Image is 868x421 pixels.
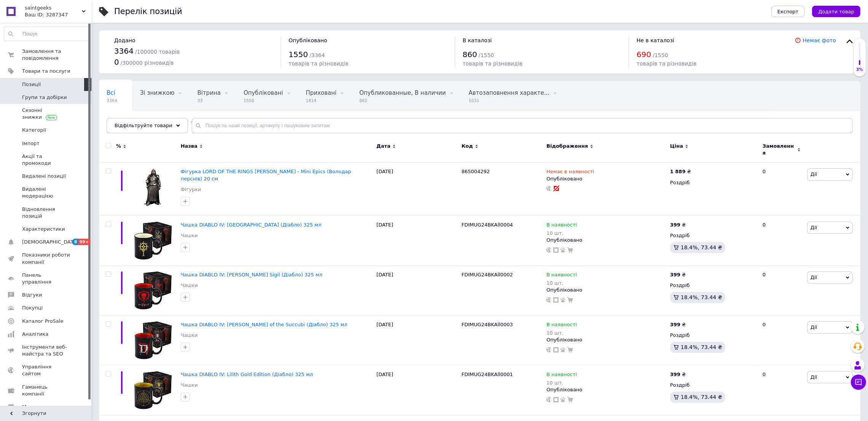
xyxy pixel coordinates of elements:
[22,68,70,75] span: Товари та послуги
[134,222,172,260] img: Чашка DIABLO IV: Cathedral of Light (Діабло) 325 мл
[462,169,490,174] span: 865004292
[181,322,347,327] a: Чашка DIABLO IV: [PERSON_NAME] of the Succubi (Діабло) 325 мл
[462,222,513,228] span: FDIMUG24BKAll0004
[811,324,817,330] span: Дії
[288,50,308,59] span: 1550
[851,375,866,390] button: Чат з покупцем
[469,98,550,104] span: 1031
[181,143,197,150] span: Назва
[114,37,135,43] span: Додано
[546,322,577,330] span: В наявності
[22,305,43,311] span: Покупці
[181,222,322,228] span: Чашка DIABLO IV: [GEOGRAPHIC_DATA] (Діабло) 325 мл
[134,371,172,409] img: Чашка DIABLO IV: Lilith Gold Edition (Діабло) 325 мл
[4,27,89,41] input: Пошук
[22,127,46,134] span: Категорії
[181,272,323,277] span: Чашка DIABLO IV: [PERSON_NAME] Sigil (Діабло) 325 мл
[546,380,577,386] div: 10 шт.
[181,332,198,339] a: Чашки
[107,118,186,125] span: Автоматично вказана ка...
[22,107,70,121] span: Сезонні знижки
[192,118,853,133] input: Пошук по назві позиції, артикулу і пошуковим запитам
[22,252,70,265] span: Показники роботи компанії
[22,364,70,377] span: Управління сайтом
[758,315,805,365] div: 0
[181,372,313,377] a: Чашка DIABLO IV: Lilith Gold Edition (Діабло) 325 мл
[670,143,683,150] span: Ціна
[670,179,756,186] div: Роздріб
[463,37,492,43] span: В каталозі
[22,81,41,88] span: Позиції
[637,61,696,67] span: товарів та різновидів
[22,239,78,246] span: [DEMOGRAPHIC_DATA]
[140,89,174,96] span: Зі знижкою
[670,321,686,328] div: ₴
[22,94,67,101] span: Групи та добірки
[670,222,680,228] b: 399
[309,52,325,58] span: / 3364
[181,232,198,239] a: Чашки
[462,372,513,377] span: FDIMUG24BKAll0001
[681,294,722,300] span: 18.4%, 73.44 ₴
[359,89,446,96] span: Опубликованные, В наличии
[244,98,283,104] span: 1550
[288,61,348,67] span: товарів та різновидів
[306,89,337,96] span: Приховані
[22,153,70,167] span: Акції та промокоди
[546,330,577,336] div: 10 шт.
[25,5,82,11] span: saintgeeks
[22,318,63,325] span: Каталог ProSale
[670,272,680,277] b: 399
[811,374,817,380] span: Дії
[114,46,134,56] span: 3364
[114,57,119,67] span: 0
[22,344,70,357] span: Інструменти веб-майстра та SEO
[359,98,446,104] span: 882
[758,265,805,315] div: 0
[107,89,115,96] span: Всі
[546,272,577,280] span: В наявності
[546,372,577,380] span: В наявності
[546,287,666,293] div: Опубліковано
[670,322,680,327] b: 399
[670,168,691,175] div: ₴
[670,232,756,239] div: Роздріб
[670,222,686,228] div: ₴
[670,371,686,378] div: ₴
[771,6,805,17] button: Експорт
[637,37,674,43] span: Не в каталозі
[107,98,117,104] span: 3364
[25,11,91,18] div: Ваш ID: 3287347
[811,171,817,177] span: Дії
[546,280,577,286] div: 10 шт.
[22,226,65,233] span: Характеристики
[670,282,756,289] div: Роздріб
[181,282,198,289] a: Чашки
[374,215,459,265] div: [DATE]
[811,225,817,230] span: Дії
[374,265,459,315] div: [DATE]
[22,173,66,180] span: Видалені позиції
[181,186,201,193] a: Фігурки
[670,372,680,377] b: 399
[181,169,351,181] a: Фігурка LORD OF THE RINGS [PERSON_NAME] - Mini Epics (Володар перснів) 20 см
[78,239,91,245] span: 99+
[134,168,172,206] img: Фігурка LORD OF THE RINGS King Aragorn - Mini Epics (Володар перснів) 20 см
[135,49,180,55] span: / 100000 товарів
[114,8,182,16] div: Перелік позицій
[803,37,836,43] a: Немає фото
[461,81,565,110] div: Автозаповнення характеристик
[22,384,70,397] span: Гаманець компанії
[376,143,390,150] span: Дата
[681,344,722,350] span: 18.4%, 73.44 ₴
[758,365,805,415] div: 0
[670,271,686,278] div: ₴
[637,50,651,59] span: 690
[115,123,172,128] span: Відфільтруйте товари
[854,67,866,72] div: 3%
[374,365,459,415] div: [DATE]
[812,6,860,17] button: Додати товар
[374,163,459,216] div: [DATE]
